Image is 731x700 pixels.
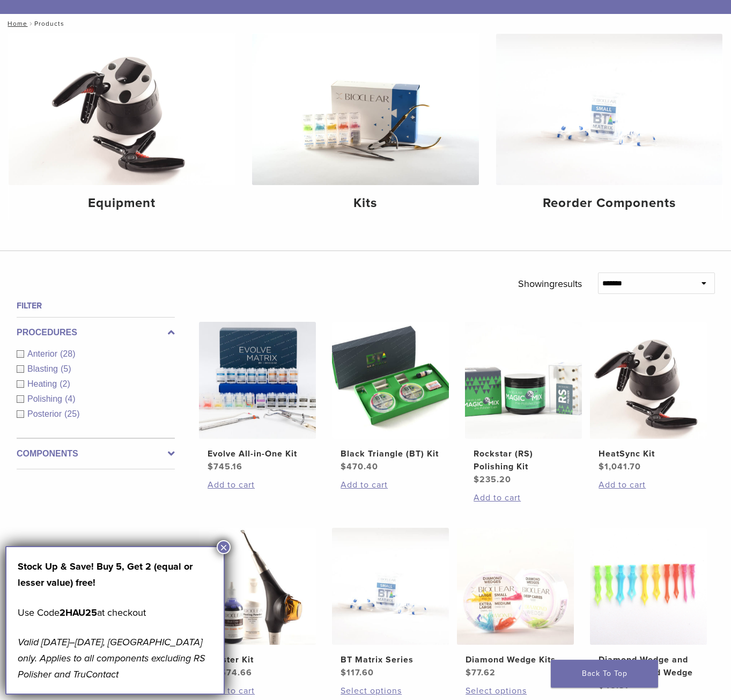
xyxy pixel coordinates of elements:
[332,528,449,645] img: BT Matrix Series
[217,540,231,554] button: Close
[518,272,582,295] p: Showing results
[60,607,97,618] strong: 2HAU25
[199,322,316,439] img: Evolve All-in-One Kit
[252,34,478,185] img: Kits
[599,461,641,472] bdi: 1,041.70
[27,21,34,26] span: /
[208,667,252,678] bdi: 1,574.66
[590,528,707,692] a: Diamond Wedge and Long Diamond WedgeDiamond Wedge and Long Diamond Wedge $48.57
[27,379,60,388] span: Heating
[474,491,573,504] a: Add to cart: “Rockstar (RS) Polishing Kit”
[341,461,346,472] span: $
[457,528,574,645] img: Diamond Wedge Kits
[9,34,235,220] a: Equipment
[465,322,582,439] img: Rockstar (RS) Polishing Kit
[474,474,479,485] span: $
[599,653,698,679] h2: Diamond Wedge and Long Diamond Wedge
[27,364,61,373] span: Blasting
[505,194,714,213] h4: Reorder Components
[60,349,75,358] span: (28)
[60,379,70,388] span: (2)
[208,478,307,491] a: Add to cart: “Evolve All-in-One Kit”
[590,322,707,439] img: HeatSync Kit
[9,34,235,185] img: Equipment
[199,528,316,645] img: Blaster Kit
[332,528,449,679] a: BT Matrix SeriesBT Matrix Series $117.60
[27,409,64,418] span: Posterior
[65,394,76,403] span: (4)
[466,684,565,697] a: Select options for “Diamond Wedge Kits”
[18,561,193,588] strong: Stock Up & Save! Buy 5, Get 2 (equal or lesser value) free!
[341,461,378,472] bdi: 470.40
[27,394,65,403] span: Polishing
[332,322,449,473] a: Black Triangle (BT) KitBlack Triangle (BT) Kit $470.40
[599,447,698,460] h2: HeatSync Kit
[496,34,722,185] img: Reorder Components
[590,528,707,645] img: Diamond Wedge and Long Diamond Wedge
[551,660,658,688] a: Back To Top
[4,20,27,27] a: Home
[341,684,440,697] a: Select options for “BT Matrix Series”
[18,636,205,680] em: Valid [DATE]–[DATE], [GEOGRAPHIC_DATA] only. Applies to all components excluding RS Polisher and ...
[341,478,440,491] a: Add to cart: “Black Triangle (BT) Kit”
[341,447,440,460] h2: Black Triangle (BT) Kit
[465,322,582,486] a: Rockstar (RS) Polishing KitRockstar (RS) Polishing Kit $235.20
[17,326,175,339] label: Procedures
[18,605,212,621] p: Use Code at checkout
[64,409,79,418] span: (25)
[466,667,496,678] bdi: 77.62
[496,34,722,220] a: Reorder Components
[17,299,175,312] h4: Filter
[599,461,604,472] span: $
[261,194,470,213] h4: Kits
[27,349,60,358] span: Anterior
[341,667,346,678] span: $
[17,194,226,213] h4: Equipment
[474,447,573,473] h2: Rockstar (RS) Polishing Kit
[208,461,213,472] span: $
[466,667,471,678] span: $
[457,528,574,679] a: Diamond Wedge KitsDiamond Wedge Kits $77.62
[208,653,307,666] h2: Blaster Kit
[341,653,440,666] h2: BT Matrix Series
[208,684,307,697] a: Add to cart: “Blaster Kit”
[341,667,374,678] bdi: 117.60
[61,364,71,373] span: (5)
[199,528,316,679] a: Blaster KitBlaster Kit $1,574.66
[332,322,449,439] img: Black Triangle (BT) Kit
[474,474,511,485] bdi: 235.20
[208,461,242,472] bdi: 745.16
[199,322,316,473] a: Evolve All-in-One KitEvolve All-in-One Kit $745.16
[599,478,698,491] a: Add to cart: “HeatSync Kit”
[466,653,565,666] h2: Diamond Wedge Kits
[252,34,478,220] a: Kits
[208,447,307,460] h2: Evolve All-in-One Kit
[590,322,707,473] a: HeatSync KitHeatSync Kit $1,041.70
[17,447,175,460] label: Components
